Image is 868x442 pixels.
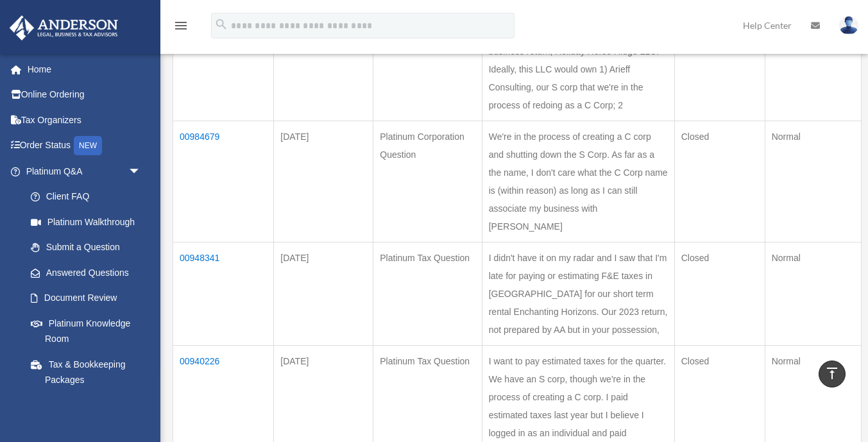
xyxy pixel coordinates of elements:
td: Platinum Corporation Question [373,121,482,242]
td: I didn't have it on my radar and I saw that I'm late for paying or estimating F&E taxes in [GEOGR... [482,242,674,345]
td: [DATE] [274,121,373,242]
td: Closed [674,242,765,345]
a: menu [173,22,189,33]
a: Order StatusNEW [9,133,160,159]
td: Normal [765,242,861,345]
a: Tax Organizers [9,107,160,133]
td: 00986304 [173,17,274,121]
td: Closed [674,121,765,242]
a: Home [9,56,160,82]
td: Closed [674,17,765,121]
td: Normal [765,17,861,121]
span: arrow_drop_down [128,158,154,185]
td: Normal [765,121,861,242]
i: vertical_align_top [824,366,840,381]
a: Tax & Bookkeeping Packages [18,352,154,393]
a: Online Ordering [9,82,160,108]
td: I'm close to submitting the organizer for our business return, Holiday Horse Ridge LLC. Ideally, ... [482,17,674,121]
td: [DATE] [274,17,373,121]
i: menu [173,18,189,33]
td: [DATE] [274,242,373,345]
i: search [214,17,228,31]
td: Platinum Tax Question [373,242,482,345]
td: Platinum Tax Question [373,17,482,121]
a: Document Review [18,285,154,311]
td: We're in the process of creating a C corp and shutting down the S Corp. As far as a the name, I d... [482,121,674,242]
img: User Pic [839,16,858,35]
img: Anderson Advisors Platinum Portal [6,15,122,40]
a: Platinum Knowledge Room [18,310,154,352]
a: Land Trust & Deed Forum [18,393,154,434]
a: Platinum Q&Aarrow_drop_down [9,158,154,184]
td: 00984679 [173,121,274,242]
a: Submit a Question [18,235,154,260]
a: Client FAQ [18,184,154,210]
td: 00948341 [173,242,274,345]
a: Answered Questions [18,260,148,285]
div: NEW [74,136,102,155]
a: Platinum Walkthrough [18,209,154,235]
a: vertical_align_top [819,361,846,387]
